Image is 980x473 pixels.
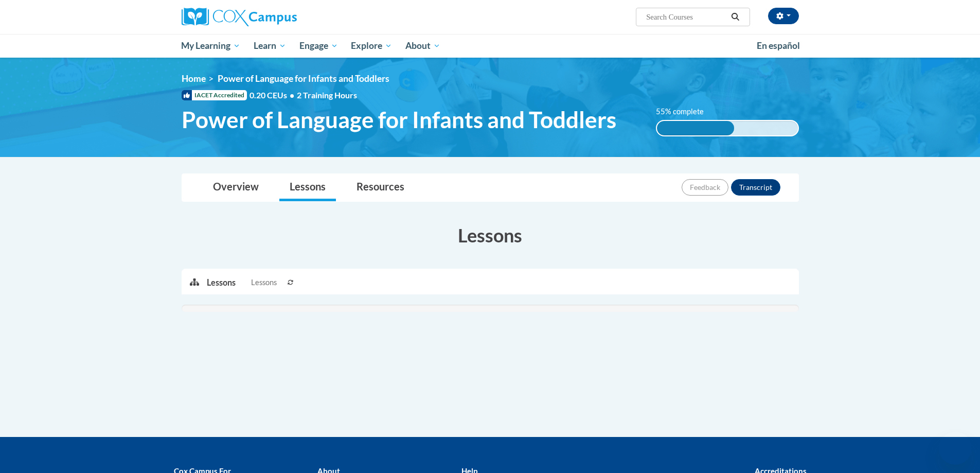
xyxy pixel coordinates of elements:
[182,8,297,26] img: Cox Campus
[247,34,293,58] a: Learn
[182,106,616,133] span: Power of Language for Infants and Toddlers
[218,73,389,84] span: Power of Language for Infants and Toddlers
[768,8,799,24] button: Account Settings
[181,40,240,52] span: My Learning
[405,40,440,52] span: About
[166,34,814,58] div: Main menu
[657,121,734,135] div: 55% complete
[939,432,972,465] iframe: Button to launch messaging window
[344,34,399,58] a: Explore
[175,34,247,58] a: My Learning
[182,73,206,84] a: Home
[750,35,807,57] a: En español
[250,90,297,101] span: 0.20 CEUs
[182,8,377,26] a: Cox Campus
[351,40,392,52] span: Explore
[399,34,447,58] a: About
[279,174,336,201] a: Lessons
[757,40,800,51] span: En español
[727,11,743,23] button: Search
[346,174,415,201] a: Resources
[182,222,799,248] h3: Lessons
[203,174,269,201] a: Overview
[656,106,715,117] label: 55% complete
[645,11,727,23] input: Search Courses
[207,277,236,288] p: Lessons
[297,90,357,100] span: 2 Training Hours
[293,34,345,58] a: Engage
[254,40,286,52] span: Learn
[682,179,728,196] button: Feedback
[299,40,338,52] span: Engage
[290,90,294,100] span: •
[731,179,780,196] button: Transcript
[182,90,247,100] span: IACET Accredited
[251,277,277,288] span: Lessons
